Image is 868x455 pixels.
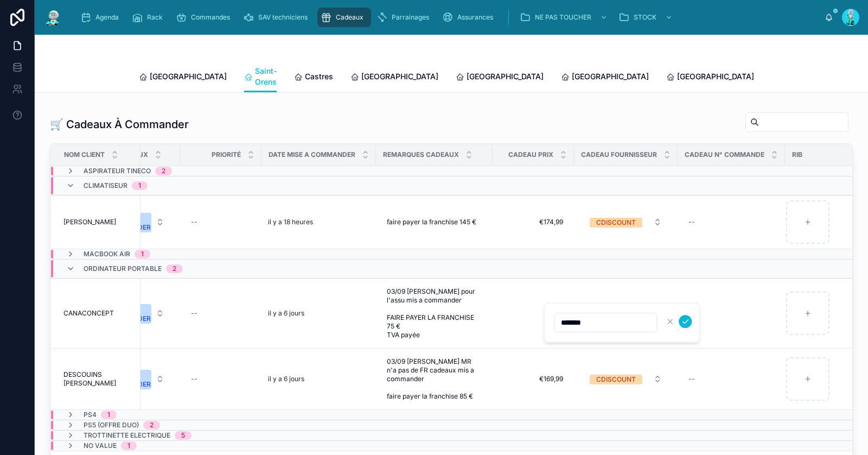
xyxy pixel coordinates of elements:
a: Assurances [439,8,501,27]
span: Priorité [212,150,241,159]
span: MacBook Air [84,250,130,258]
a: NE PAS TOUCHER [516,8,613,27]
a: €169,99 [499,370,567,388]
span: Remarques Cadeaux [383,150,459,159]
a: 03/09 [PERSON_NAME] MR n'a pas de FR cadeaux mis a commander faire payer la franchise 85 € [382,353,486,405]
span: Cadeau Fournisseur [581,150,657,159]
a: Select Button [580,212,671,232]
span: Cadeau Prix [508,150,553,159]
span: CANACONCEPT [63,309,114,318]
span: €169,99 [503,375,563,383]
div: scrollable content [72,5,825,29]
span: [PERSON_NAME] [63,218,116,226]
a: [GEOGRAPHIC_DATA] [561,67,649,89]
div: 1 [127,441,130,450]
div: -- [688,375,695,383]
span: 03/09 [PERSON_NAME] pour l'assu mis a commander FAIRE PAYER LA FRANCHISE 75 € TVA payée [387,287,482,339]
a: €174,99 [499,213,567,231]
a: DESCOUINS [PERSON_NAME] [63,370,134,388]
div: 1 [107,410,110,419]
a: -- [684,213,778,231]
span: [GEOGRAPHIC_DATA] [150,71,227,82]
span: [GEOGRAPHIC_DATA] [572,71,649,82]
span: SAV techniciens [258,13,308,22]
div: 1 [141,250,144,258]
div: 2 [173,264,176,273]
a: -- [499,305,567,322]
span: Aspirateur TINECO [84,167,151,175]
a: Agenda [77,8,126,27]
div: 1 [138,181,141,190]
div: -- [191,218,197,226]
a: [GEOGRAPHIC_DATA] [666,67,754,89]
span: Climatiseur [84,181,127,190]
span: Commandes [191,13,230,22]
span: Cadeaux [336,13,363,22]
span: Saint-Orens [255,66,277,87]
a: Rack [129,8,170,27]
a: 03/09 [PERSON_NAME] pour l'assu mis a commander FAIRE PAYER LA FRANCHISE 75 € TVA payée [382,283,486,344]
a: CANACONCEPT [63,309,134,318]
button: Select Button [581,212,671,232]
span: No value [84,441,117,450]
a: Commandes [173,8,238,27]
a: Castres [294,67,333,89]
span: [GEOGRAPHIC_DATA] [677,71,754,82]
span: Ordinateur Portable [84,264,162,273]
a: STOCK [615,8,678,27]
span: faire payer la franchise 145 € [387,218,476,226]
a: il y a 6 jours [268,309,369,318]
p: il y a 6 jours [268,375,304,383]
span: Assurances [457,13,493,22]
div: 5 [181,431,185,440]
div: CDISCOUNT [596,375,636,384]
a: [PERSON_NAME] [63,218,134,226]
span: Date Mise A Commander [269,150,355,159]
span: Nom Client [64,150,105,159]
img: App logo [43,9,63,26]
a: [GEOGRAPHIC_DATA] [456,67,544,89]
span: €174,99 [503,218,563,226]
a: -- [187,370,255,388]
a: -- [187,213,255,231]
button: Select Button [581,369,671,389]
p: il y a 18 heures [268,218,313,226]
p: il y a 6 jours [268,309,304,318]
a: Parrainages [373,8,437,27]
span: RIB [792,150,802,159]
span: PS5 (OFFRE DUO) [84,421,139,429]
span: Parrainages [392,13,429,22]
span: 03/09 [PERSON_NAME] MR n'a pas de FR cadeaux mis a commander faire payer la franchise 85 € [387,357,482,401]
div: -- [688,218,695,226]
span: Cadeau N° Commande [685,150,764,159]
div: -- [191,375,197,383]
span: Trottinette Electrique [84,431,170,440]
a: -- [684,370,778,388]
a: SAV techniciens [240,8,315,27]
span: PS4 [84,410,97,419]
a: [GEOGRAPHIC_DATA] [139,67,227,89]
span: [GEOGRAPHIC_DATA] [467,71,544,82]
div: 2 [150,421,154,429]
a: [GEOGRAPHIC_DATA] [350,67,438,89]
span: [GEOGRAPHIC_DATA] [361,71,438,82]
span: Castres [305,71,333,82]
div: 2 [162,167,165,175]
span: STOCK [634,13,656,22]
a: il y a 18 heures [268,218,369,226]
span: Agenda [95,13,119,22]
a: faire payer la franchise 145 € [382,213,486,231]
div: CDISCOUNT [596,218,636,227]
a: il y a 6 jours [268,375,369,383]
a: -- [684,305,778,322]
span: Rack [147,13,163,22]
a: -- [187,305,255,322]
h1: 🛒 Cadeaux À Commander [50,117,189,132]
span: NE PAS TOUCHER [535,13,591,22]
a: Select Button [580,369,671,389]
a: Saint-Orens [244,61,277,93]
a: Cadeaux [317,8,371,27]
div: -- [191,309,197,318]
